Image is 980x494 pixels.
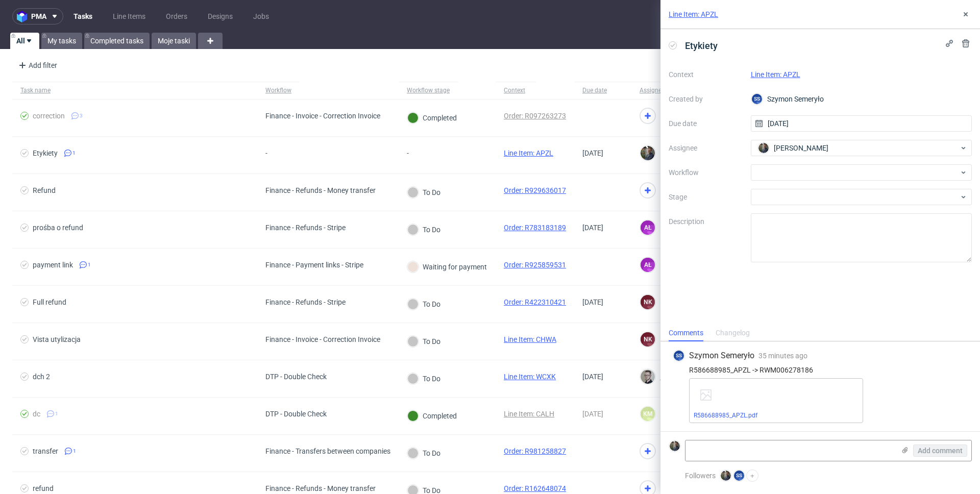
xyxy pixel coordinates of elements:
div: dc [33,410,40,418]
span: [DATE] [582,224,603,232]
img: Maciej Sobola [641,146,655,160]
div: Finance - Invoice - Correction Invoice [265,112,380,120]
button: + [746,470,758,482]
a: Order: R929636017 [504,186,566,194]
figcaption: SS [734,471,744,481]
figcaption: AŁ [641,220,655,235]
span: Task name [20,86,249,95]
a: Order: R097263273 [504,112,566,120]
span: 1 [73,447,76,455]
div: Workflow stage [407,86,450,94]
div: transfer [33,447,58,455]
button: pma [12,8,63,24]
a: Line Items [107,8,152,24]
img: Maciej Sobola [721,471,731,481]
span: Due date [582,86,623,95]
a: Line Item: WCXK [504,373,556,381]
a: Line Item: CALH [504,410,554,418]
figcaption: SS [752,94,762,104]
div: Context [504,86,528,94]
span: 1 [55,410,58,418]
a: Order: R162648074 [504,484,566,492]
a: Line Item: CHWA [504,335,556,343]
a: Designs [202,8,239,24]
img: Maciej Sobola [670,441,680,451]
div: To Do [407,187,440,198]
div: DTP - Double Check [265,373,327,381]
a: Jobs [247,8,275,24]
span: 3 [80,112,83,120]
a: Orders [160,8,193,24]
div: Szymon Semeryło [751,91,972,107]
a: Line Item: APZL [669,9,718,19]
figcaption: NK [641,295,655,309]
div: prośba o refund [33,224,83,232]
figcaption: AŁ [641,258,655,272]
div: To Do [407,373,440,384]
label: Description [669,215,743,260]
label: Workflow [669,166,743,179]
div: dch 2 [33,373,50,381]
div: To Do [407,336,440,347]
div: Finance - Refunds - Stripe [265,224,346,232]
span: [DATE] [582,149,603,157]
img: logo [17,11,31,22]
span: pma [31,13,46,20]
div: Finance - Payment links - Stripe [265,261,363,269]
a: Order: R981258827 [504,447,566,455]
figcaption: SS [674,351,684,361]
div: Comments [669,325,703,341]
img: Krystian Gaza [641,369,655,384]
span: [DATE] [582,410,603,418]
div: Full refund [33,298,66,306]
div: Waiting for payment [407,261,487,273]
div: Finance - Invoice - Correction Invoice [265,335,380,343]
div: To Do [407,299,440,310]
a: Order: R925859531 [504,261,566,269]
div: Add filter [14,57,59,73]
span: [DATE] [582,298,603,306]
div: - [407,149,431,157]
figcaption: NK [641,332,655,347]
span: Followers [685,472,716,480]
div: - [265,149,290,157]
div: correction [33,112,65,120]
span: 35 minutes ago [758,352,807,360]
span: 1 [72,149,76,157]
span: [DATE] [582,373,603,381]
label: Context [669,68,743,81]
div: To Do [407,448,440,459]
div: DTP - Double Check [265,410,327,418]
div: refund [33,484,54,492]
img: Maciej Sobola [758,143,769,153]
a: Completed tasks [84,33,150,49]
div: Etykiety [33,149,58,157]
div: Finance - Refunds - Stripe [265,298,346,306]
span: [PERSON_NAME] [774,143,828,153]
span: 1 [88,261,91,269]
a: Order: R783183189 [504,224,566,232]
div: Finance - Transfers between companies [265,447,390,455]
div: Finance - Refunds - Money transfer [265,186,376,194]
a: R586688985_APZL.pdf [694,412,757,419]
label: Created by [669,93,743,105]
a: My tasks [41,33,82,49]
div: Finance - Refunds - Money transfer [265,484,376,492]
figcaption: KM [641,407,655,421]
div: Workflow [265,86,291,94]
div: To Do [407,224,440,235]
label: Due date [669,117,743,130]
div: Assignee [640,86,665,94]
a: Order: R422310421 [504,298,566,306]
div: payment link [33,261,73,269]
div: Completed [407,112,457,123]
span: Etykiety [681,37,722,54]
a: All [10,33,39,49]
div: R586688985_APZL -> RWM006278186 [673,366,968,374]
a: Line Item: APZL [751,70,800,79]
span: Szymon Semeryło [689,350,754,361]
label: Assignee [669,142,743,154]
div: Changelog [716,325,750,341]
div: Vista utylizacja [33,335,81,343]
a: Line Item: APZL [504,149,553,157]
